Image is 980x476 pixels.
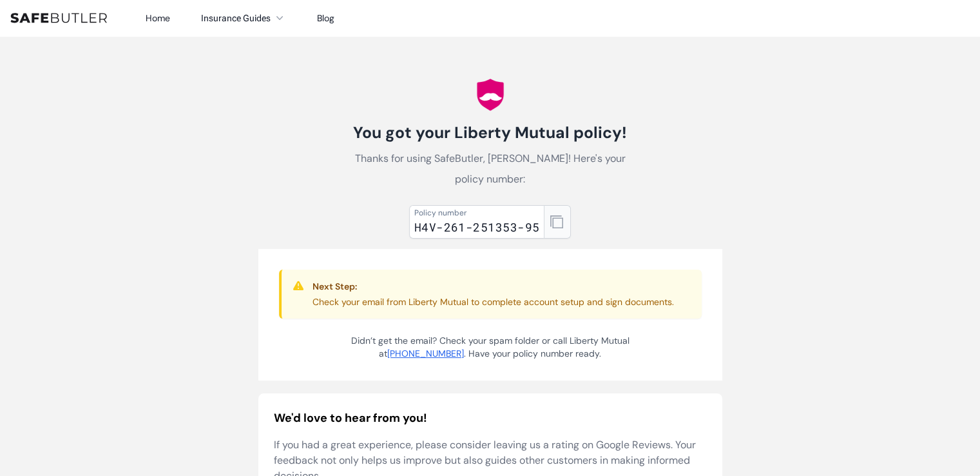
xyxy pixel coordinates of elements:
[414,218,540,236] div: H4V-261-251353-95
[146,12,170,24] a: Home
[10,13,107,23] img: SafeButler Text Logo
[387,348,464,359] a: [PHONE_NUMBER]
[346,148,635,190] p: Thanks for using SafeButler, [PERSON_NAME]! Here's your policy number:
[346,334,635,360] p: Didn’t get the email? Check your spam folder or call Liberty Mutual at . Have your policy number ...
[317,12,334,24] a: Blog
[414,208,540,218] div: Policy number
[274,409,707,427] h2: We'd love to hear from you!
[312,295,674,308] p: Check your email from Liberty Mutual to complete account setup and sign documents.
[201,10,286,26] button: Insurance Guides
[312,280,674,293] h3: Next Step:
[346,123,635,143] h1: You got your Liberty Mutual policy!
